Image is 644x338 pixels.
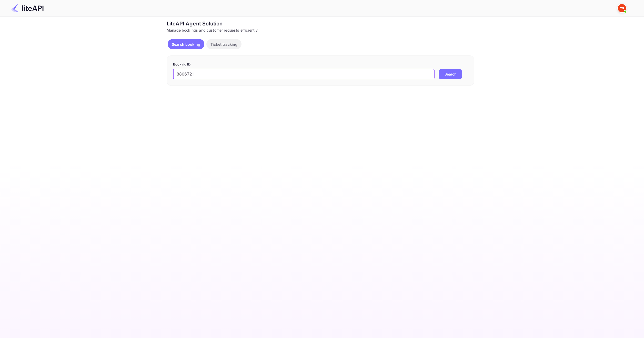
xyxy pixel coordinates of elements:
input: Enter Booking ID (e.g., 63782194) [173,69,435,79]
div: LiteAPI Agent Solution [167,20,474,27]
p: Search booking [172,42,200,47]
img: Yandex Support [618,4,626,12]
button: Search [439,69,462,79]
img: LiteAPI Logo [11,4,44,12]
p: Booking ID [173,62,468,67]
div: Manage bookings and customer requests efficiently. [167,27,474,33]
p: Ticket tracking [210,42,237,47]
